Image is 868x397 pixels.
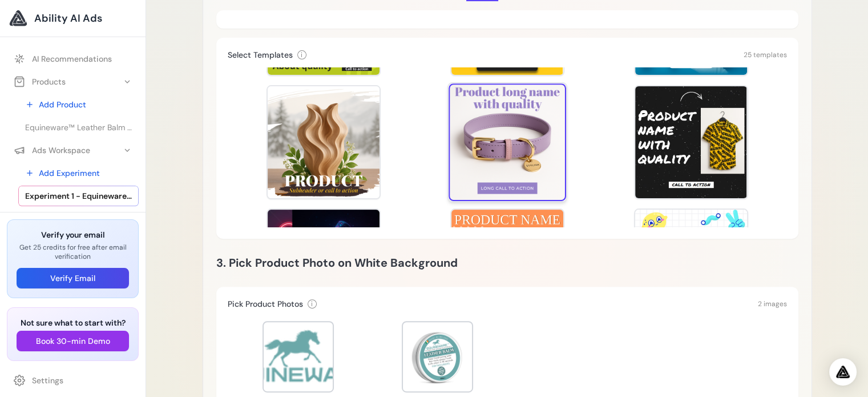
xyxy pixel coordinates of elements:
[18,163,139,183] a: Add Experiment
[18,94,139,115] a: Add Product
[216,254,798,272] h2: 3. Pick Product Photo on White Background
[301,50,302,59] span: i
[744,50,787,59] span: 25 templates
[14,145,90,156] div: Ads Workspace
[25,122,132,133] span: Equineware™ Leather Balm – Natural Leather Conditioner for Tack & Boots
[25,190,132,202] span: Experiment 1 - Equineware™ Leather Balm – Natural Leather Conditioner for Tack & Boots
[17,317,129,328] h3: Not sure what to start with?
[7,49,139,69] a: AI Recommendations
[17,243,129,261] p: Get 25 credits for free after email verification
[17,268,129,288] button: Verify Email
[7,370,139,391] a: Settings
[228,298,303,310] h3: Pick Product Photos
[18,186,139,206] a: Experiment 1 - Equineware™ Leather Balm – Natural Leather Conditioner for Tack & Boots
[311,299,313,308] span: i
[829,358,857,386] div: Open Intercom Messenger
[17,229,129,240] h3: Verify your email
[18,117,139,138] a: Equineware™ Leather Balm – Natural Leather Conditioner for Tack & Boots
[7,140,139,161] button: Ads Workspace
[9,9,136,27] a: Ability AI Ads
[758,299,787,308] span: 2 images
[14,76,66,87] div: Products
[34,10,102,26] span: Ability AI Ads
[17,331,129,351] button: Book 30-min Demo
[7,71,139,92] button: Products
[228,49,293,61] h3: Select Templates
